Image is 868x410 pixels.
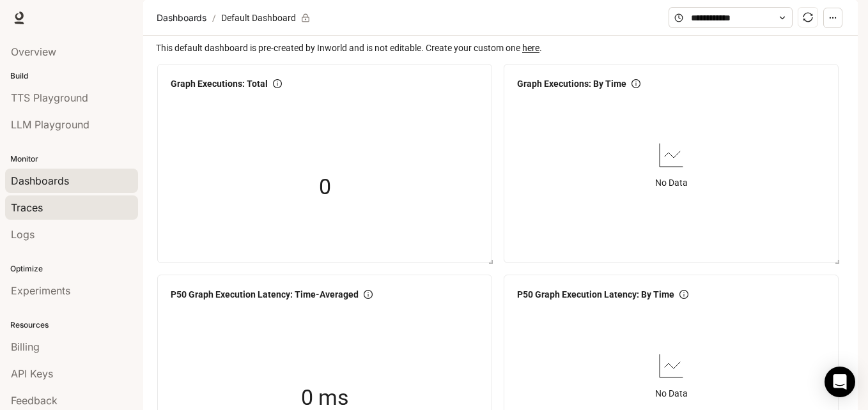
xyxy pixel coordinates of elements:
[803,12,813,22] span: sync
[157,10,206,26] span: Dashboards
[273,79,282,88] span: info-circle
[655,176,688,190] article: No Data
[825,367,855,397] div: Open Intercom Messenger
[517,287,674,301] span: P50 Graph Execution Latency: By Time
[679,290,688,299] span: info-circle
[522,43,539,53] a: here
[171,287,359,301] span: P50 Graph Execution Latency: Time-Averaged
[219,6,298,30] article: Default Dashboard
[319,170,331,204] span: 0
[655,386,688,400] article: No Data
[171,77,268,91] span: Graph Executions: Total
[156,41,848,55] span: This default dashboard is pre-created by Inworld and is not editable. Create your custom one .
[153,10,210,26] button: Dashboards
[364,290,373,299] span: info-circle
[517,77,626,91] span: Graph Executions: By Time
[632,79,640,88] span: info-circle
[212,11,216,25] span: /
